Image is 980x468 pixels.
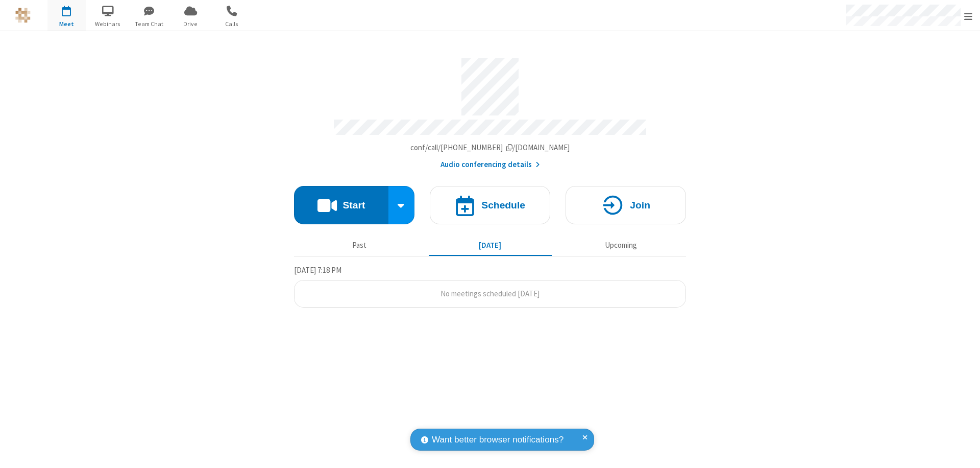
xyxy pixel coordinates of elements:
[630,200,650,210] h4: Join
[294,264,686,308] section: Today's Meetings
[954,441,972,461] iframe: Chat
[294,265,341,275] span: [DATE] 7:18 PM
[481,200,525,210] h4: Schedule
[432,433,563,447] span: Want better browser notifications?
[89,19,127,29] span: Webinars
[440,159,540,171] button: Audio conferencing details
[430,186,550,224] button: Schedule
[410,142,570,154] button: Copy my meeting room linkCopy my meeting room link
[559,236,682,255] button: Upcoming
[410,143,570,152] span: Copy my meeting room link
[213,19,251,29] span: Calls
[294,51,686,171] section: Account details
[298,236,421,255] button: Past
[440,289,540,298] span: No meetings scheduled [DATE]
[47,19,86,29] span: Meet
[171,19,210,29] span: Drive
[130,19,168,29] span: Team Chat
[429,236,552,255] button: [DATE]
[388,186,415,224] div: Start conference options
[342,200,365,210] h4: Start
[566,186,686,224] button: Join
[294,186,388,224] button: Start
[15,8,31,23] img: QA Selenium DO NOT DELETE OR CHANGE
